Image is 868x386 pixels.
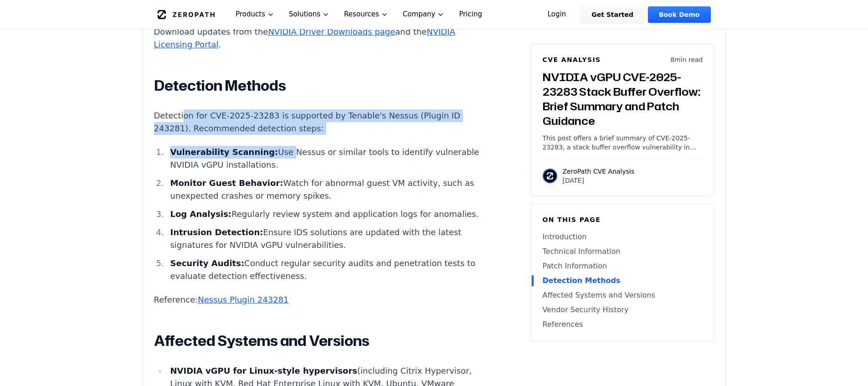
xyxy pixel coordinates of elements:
[170,178,283,188] strong: Monitor Guest Behavior:
[154,293,493,306] p: Reference:
[543,169,557,183] img: ZeroPath CVE Analysis
[154,332,493,350] h2: Affected Systems and Versions
[543,70,703,128] h3: NVIDIA vGPU CVE-2025-23283 Stack Buffer Overflow: Brief Summary and Patch Guidance
[543,215,703,224] h6: On this page
[543,232,703,242] a: Introduction
[170,366,357,376] strong: NVIDIA vGPU for Linux-style hypervisors
[543,290,703,301] a: Affected Systems and Versions
[648,6,710,23] a: Book Demo
[170,258,244,268] strong: Security Audits:
[580,6,644,23] a: Get Started
[167,208,493,221] li: Regularly review system and application logs for anomalies.
[563,176,635,185] p: [DATE]
[154,77,493,95] h2: Detection Methods
[154,109,493,135] p: Detection for CVE-2025-23283 is supported by Tenable's Nessus (Plugin ID 243281). Recommended det...
[167,177,493,202] li: Watch for abnormal guest VM activity, such as unexpected crashes or memory spikes.
[154,27,456,49] a: NVIDIA Licensing Portal
[167,146,493,171] li: Use Nessus or similar tools to identify vulnerable NVIDIA vGPU installations.
[543,304,703,315] a: Vendor Security History
[543,319,703,330] a: References
[543,134,703,152] p: This post offers a brief summary of CVE-2025-23283, a stack buffer overflow vulnerability in NVID...
[198,295,288,304] a: Nessus Plugin 243281
[167,257,493,283] li: Conduct regular security audits and penetration tests to evaluate detection effectiveness.
[670,55,703,64] p: 8 min read
[154,26,493,51] p: Download updates from the and the .
[537,6,577,23] a: Login
[543,275,703,286] a: Detection Methods
[563,167,635,176] p: ZeroPath CVE Analysis
[170,147,278,157] strong: Vulnerability Scanning:
[268,27,395,36] a: NVIDIA Driver Downloads page
[543,55,601,64] h6: CVE Analysis
[170,209,231,219] strong: Log Analysis:
[170,227,263,237] strong: Intrusion Detection:
[543,261,703,272] a: Patch Information
[543,246,703,257] a: Technical Information
[167,226,493,252] li: Ensure IDS solutions are updated with the latest signatures for NVIDIA vGPU vulnerabilities.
